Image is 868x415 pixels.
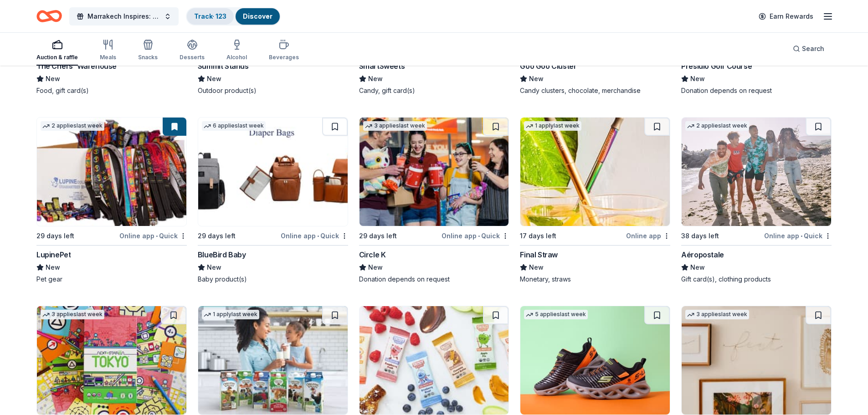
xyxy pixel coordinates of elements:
div: Candy clusters, chocolate, merchandise [520,86,670,95]
span: Marrakech Inspires: An Evening of Possibility Cocktail Party & Auction [87,11,160,22]
div: 3 applies last week [363,121,427,131]
button: Beverages [269,36,299,66]
div: Beverages [269,54,299,61]
div: Donation depends on request [359,275,509,284]
div: 29 days left [36,231,74,241]
div: LupinePet [36,249,71,260]
a: Image for BlueBird Baby6 applieslast week29 days leftOnline app•QuickBlueBird BabyNewBaby product(s) [198,117,348,284]
span: New [690,262,705,273]
button: Auction & raffle [36,36,78,66]
a: Image for Circle K3 applieslast week29 days leftOnline app•QuickCircle KNewDonation depends on re... [359,117,509,284]
span: • [317,232,319,240]
div: SmartSweets [359,61,405,72]
span: New [529,73,544,84]
button: Meals [100,36,116,66]
div: Presidio Golf Course [681,61,752,72]
img: Image for Skout Organic [360,306,509,415]
div: 2 applies last week [41,121,104,131]
a: Image for LupinePet2 applieslast week29 days leftOnline app•QuickLupinePetNewPet gear [36,117,187,284]
a: Track· 123 [194,12,226,20]
button: Search [786,40,832,58]
a: Image for Aéropostale2 applieslast week38 days leftOnline app•QuickAéropostaleNewGift card(s), cl... [681,117,832,284]
div: Online app [626,230,670,241]
button: Snacks [138,36,158,66]
a: Discover [243,12,272,20]
img: Image for BlueBird Baby [198,118,348,226]
img: Image for Circle K [360,118,509,226]
div: Meals [100,54,116,61]
img: Image for Final Straw [520,118,670,226]
div: Gift card(s), clothing products [681,275,832,284]
div: 3 applies last week [41,310,104,319]
span: Search [802,43,824,54]
img: Image for Be A Heart [682,306,831,415]
button: Alcohol [226,36,247,66]
div: Pet gear [36,275,187,284]
div: Online app Quick [119,230,187,241]
span: New [46,262,60,273]
div: 17 days left [520,231,556,241]
div: 1 apply last week [202,310,259,319]
div: Auction & raffle [36,54,78,61]
div: BlueBird Baby [198,249,246,260]
img: Image for Organic Valley [198,306,348,415]
div: Online app Quick [442,230,509,241]
div: Snacks [138,54,158,61]
button: Desserts [180,36,205,66]
span: New [368,262,383,273]
div: Desserts [180,54,205,61]
button: Track· 123Discover [186,7,281,26]
div: Donation depends on request [681,86,832,95]
span: New [368,73,383,84]
a: Earn Rewards [753,8,819,25]
div: Online app Quick [281,230,348,241]
div: Circle K [359,249,386,260]
div: The Chefs' Warehouse [36,61,117,72]
button: Marrakech Inspires: An Evening of Possibility Cocktail Party & Auction [69,7,179,26]
div: 29 days left [359,231,397,241]
a: Image for Final Straw1 applylast week17 days leftOnline appFinal StrawNewMonetary, straws [520,117,670,284]
div: Summit Stands [198,61,249,72]
div: Baby product(s) [198,275,348,284]
a: Home [36,5,62,27]
div: 2 applies last week [685,121,749,131]
div: 38 days left [681,231,719,241]
div: 5 applies last week [524,310,588,319]
img: Image for Skechers [520,306,670,415]
div: Final Straw [520,249,558,260]
span: New [46,73,60,84]
span: New [207,73,221,84]
span: New [529,262,544,273]
div: 3 applies last week [685,310,749,319]
div: Aéropostale [681,249,724,260]
div: 29 days left [198,231,236,241]
div: Food, gift card(s) [36,86,187,95]
span: • [156,232,158,240]
span: New [690,73,705,84]
span: New [207,262,221,273]
div: Candy, gift card(s) [359,86,509,95]
div: 1 apply last week [524,121,581,131]
div: Alcohol [226,54,247,61]
div: Online app Quick [764,230,832,241]
img: Image for LupinePet [37,118,186,226]
span: • [801,232,802,240]
span: • [478,232,480,240]
div: Goo Goo Cluster [520,61,576,72]
img: Image for Aéropostale [682,118,831,226]
div: 6 applies last week [202,121,266,131]
img: Image for Blue Orange Games [37,306,186,415]
div: Outdoor product(s) [198,86,348,95]
div: Monetary, straws [520,275,670,284]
